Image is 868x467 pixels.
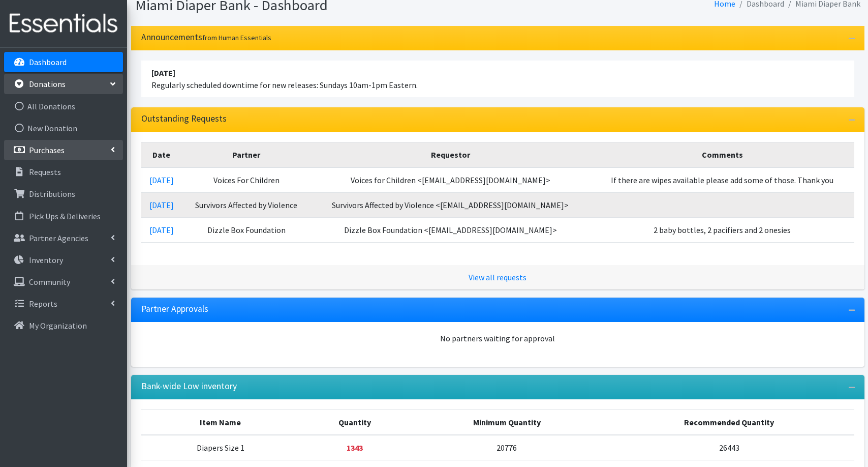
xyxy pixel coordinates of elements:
[29,299,57,309] p: Reports
[4,96,123,116] a: All Donations
[151,68,175,78] strong: [DATE]
[141,410,300,435] th: Item Name
[409,435,604,460] td: 20776
[149,200,174,210] a: [DATE]
[202,33,271,42] small: from Human Essentials
[4,118,123,138] a: New Donation
[4,272,123,292] a: Community
[182,217,311,242] td: Dizzle Box Foundation
[141,332,854,344] div: No partners waiting for approval
[4,294,123,314] a: Reports
[4,52,123,72] a: Dashboard
[4,228,123,248] a: Partner Agencies
[311,217,590,242] td: Dizzle Box Foundation <[EMAIL_ADDRESS][DOMAIN_NAME]>
[4,162,123,182] a: Requests
[141,381,237,392] h3: Bank-wide Low inventory
[182,167,311,193] td: Voices For Children
[29,145,65,155] p: Purchases
[4,140,123,160] a: Purchases
[141,61,854,97] li: Regularly scheduled downtime for new releases: Sundays 10am-1pm Eastern.
[29,189,75,199] p: Distributions
[409,410,604,435] th: Minimum Quantity
[29,233,88,243] p: Partner Agencies
[141,32,271,43] h3: Announcements
[311,142,590,167] th: Requestor
[141,113,227,124] h3: Outstanding Requests
[4,184,123,204] a: Distributions
[141,304,208,314] h3: Partner Approvals
[29,167,61,177] p: Requests
[149,225,174,235] a: [DATE]
[591,142,854,167] th: Comments
[4,250,123,270] a: Inventory
[29,57,67,67] p: Dashboard
[4,7,123,41] img: HumanEssentials
[311,167,590,193] td: Voices for Children <[EMAIL_ADDRESS][DOMAIN_NAME]>
[149,175,174,185] a: [DATE]
[29,211,101,221] p: Pick Ups & Deliveries
[29,277,70,287] p: Community
[29,255,63,265] p: Inventory
[347,443,363,453] strong: Below minimum quantity
[4,206,123,226] a: Pick Ups & Deliveries
[591,217,854,242] td: 2 baby bottles, 2 pacifiers and 2 onesies
[182,192,311,217] td: Survivors Affected by Violence
[604,435,854,460] td: 26443
[300,410,409,435] th: Quantity
[4,315,123,336] a: My Organization
[141,435,300,460] td: Diapers Size 1
[141,142,182,167] th: Date
[311,192,590,217] td: Survivors Affected by Violence <[EMAIL_ADDRESS][DOMAIN_NAME]>
[469,272,526,282] a: View all requests
[29,320,87,331] p: My Organization
[29,79,66,89] p: Donations
[182,142,311,167] th: Partner
[604,410,854,435] th: Recommended Quantity
[591,167,854,193] td: If there are wipes available please add some of those. Thank you
[4,74,123,94] a: Donations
